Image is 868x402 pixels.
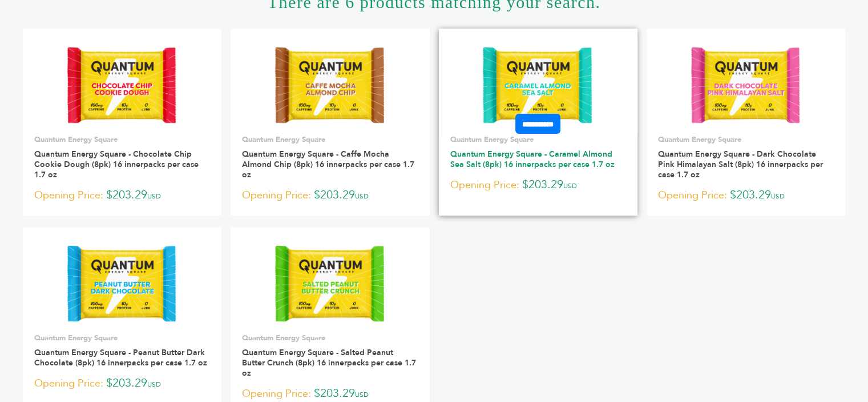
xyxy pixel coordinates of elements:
[771,192,785,201] span: USD
[242,333,418,343] p: Quantum Energy Square
[242,347,416,379] a: Quantum Energy Square - Salted Peanut Butter Crunch (8pk) 16 innerpacks per case 1.7 oz
[62,44,183,126] img: Quantum Energy Square - Chocolate Chip Cookie Dough (8pk) 16 innerpacks per case 1.7 oz
[450,177,626,194] p: $203.29
[270,44,390,126] img: Quantum Energy Square - Caffe Mocha Almond Chip (8pk) 16 innerpacks per case 1.7 oz
[658,149,823,180] a: Quantum Energy Square - Dark Chocolate Pink Himalayan Salt (8pk) 16 innerpacks per case 1.7 oz
[34,187,210,204] p: $203.29
[34,375,210,392] p: $203.29
[450,149,615,170] a: Quantum Energy Square - Caramel Almond Sea Salt (8pk) 16 innerpacks per case 1.7 oz
[242,386,311,401] span: Opening Price:
[658,187,834,204] p: $203.29
[34,188,103,203] span: Opening Price:
[686,44,806,126] img: Quantum Energy Square - Dark Chocolate Pink Himalayan Salt (8pk) 16 innerpacks per case 1.7 oz
[62,242,183,325] img: Quantum Energy Square - Peanut Butter Dark Chocolate (8pk) 16 innerpacks per case 1.7 oz
[242,134,418,145] p: Quantum Energy Square
[242,187,418,204] p: $203.29
[34,347,207,368] a: Quantum Energy Square - Peanut Butter Dark Chocolate (8pk) 16 innerpacks per case 1.7 oz
[563,181,577,190] span: USD
[242,149,414,180] a: Quantum Energy Square - Caffe Mocha Almond Chip (8pk) 16 innerpacks per case 1.7 oz
[658,134,834,145] p: Quantum Energy Square
[34,134,210,145] p: Quantum Energy Square
[34,376,103,391] span: Opening Price:
[242,188,311,203] span: Opening Price:
[450,177,519,193] span: Opening Price:
[658,188,727,203] span: Opening Price:
[478,44,598,126] img: Quantum Energy Square - Caramel Almond Sea Salt (8pk) 16 innerpacks per case 1.7 oz
[355,192,369,201] span: USD
[147,192,161,201] span: USD
[355,390,369,399] span: USD
[270,242,390,325] img: Quantum Energy Square - Salted Peanut Butter Crunch (8pk) 16 innerpacks per case 1.7 oz
[147,380,161,389] span: USD
[450,134,626,145] p: Quantum Energy Square
[34,149,199,180] a: Quantum Energy Square - Chocolate Chip Cookie Dough (8pk) 16 innerpacks per case 1.7 oz
[34,333,210,343] p: Quantum Energy Square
